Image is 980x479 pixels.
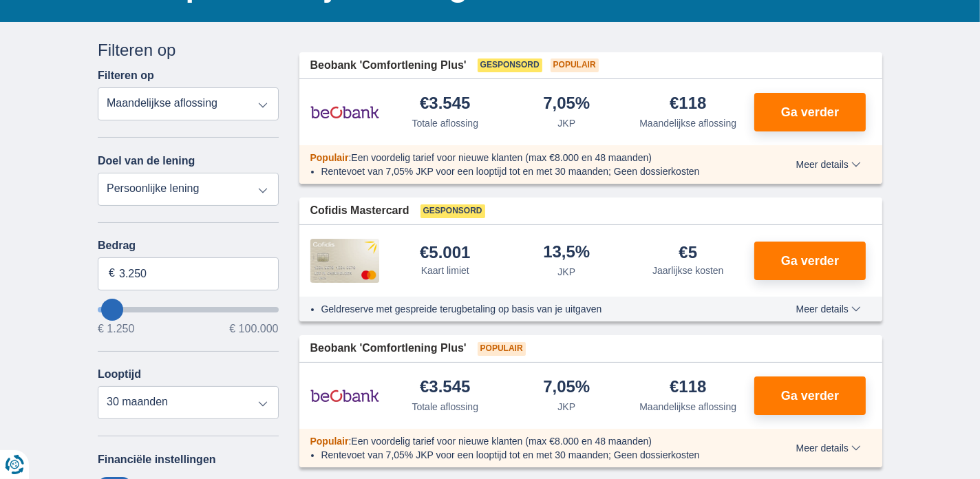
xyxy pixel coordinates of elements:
[670,379,706,397] div: €118
[98,39,279,62] div: Filteren op
[420,244,470,261] div: €5.001
[781,106,839,118] span: Ga verder
[98,155,195,167] label: Doel van de lening
[543,95,590,114] div: 7,05%
[652,264,724,277] div: Jaarlijkse kosten
[310,203,409,219] span: Cofidis Mastercard
[299,151,757,164] div: :
[321,302,746,316] li: Geldreserve met gespreide terugbetaling op basis van je uitgaven
[796,443,861,453] span: Meer details
[796,304,861,314] span: Meer details
[551,58,599,72] span: Populair
[310,95,379,129] img: product.pl.alt Beobank
[557,116,575,130] div: JKP
[299,434,757,448] div: :
[321,164,746,178] li: Rentevoet van 7,05% JKP voor een looptijd tot en met 30 maanden; Geen dossierkosten
[754,242,866,280] button: Ga verder
[420,379,470,397] div: €3.545
[351,436,652,447] span: Een voordelig tarief voor nieuwe klanten (max €8.000 en 48 maanden)
[98,307,279,312] input: wantToBorrow
[754,93,866,131] button: Ga verder
[420,95,470,114] div: €3.545
[310,239,379,283] img: product.pl.alt Cofidis CC
[310,58,467,74] span: Beobank 'Comfortlening Plus'
[478,342,526,356] span: Populair
[543,379,590,397] div: 7,05%
[786,159,871,170] button: Meer details
[351,152,652,163] span: Een voordelig tarief voor nieuwe klanten (max €8.000 en 48 maanden)
[557,265,575,279] div: JKP
[786,443,871,454] button: Meer details
[543,244,590,262] div: 13,5%
[98,323,134,334] span: € 1.250
[781,255,839,267] span: Ga verder
[670,95,706,114] div: €118
[229,323,278,334] span: € 100.000
[98,368,141,381] label: Looptijd
[557,400,575,414] div: JKP
[310,436,349,447] span: Populair
[639,400,736,414] div: Maandelijkse aflossing
[412,116,478,130] div: Totale aflossing
[98,239,279,252] label: Bedrag
[478,58,542,72] span: Gesponsord
[98,70,154,82] label: Filteren op
[754,376,866,415] button: Ga verder
[421,264,469,277] div: Kaart limiet
[420,204,485,218] span: Gesponsord
[109,266,115,281] span: €
[321,448,746,462] li: Rentevoet van 7,05% JKP voor een looptijd tot en met 30 maanden; Geen dossierkosten
[786,304,871,315] button: Meer details
[639,116,736,130] div: Maandelijkse aflossing
[310,341,467,356] span: Beobank 'Comfortlening Plus'
[412,400,478,414] div: Totale aflossing
[796,160,861,169] span: Meer details
[98,454,216,466] label: Financiële instellingen
[679,244,697,261] div: €5
[310,152,349,163] span: Populair
[310,379,379,413] img: product.pl.alt Beobank
[781,390,839,402] span: Ga verder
